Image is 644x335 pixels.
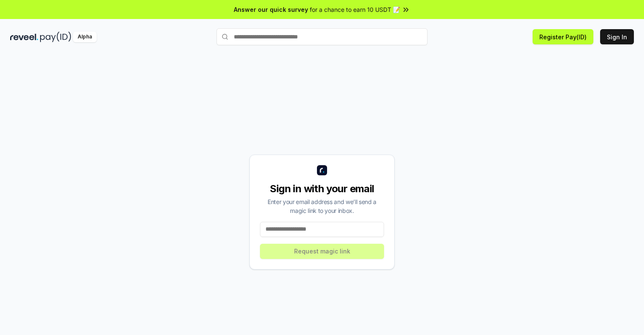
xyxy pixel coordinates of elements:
button: Register Pay(ID) [533,29,593,44]
img: pay_id [40,32,71,42]
div: Enter your email address and we’ll send a magic link to your inbox. [260,197,384,215]
span: for a chance to earn 10 USDT 📝 [310,5,400,14]
div: Sign in with your email [260,182,384,196]
div: Alpha [73,32,97,42]
button: Sign In [600,29,634,44]
img: reveel_dark [10,32,38,42]
img: logo_small [317,165,327,175]
span: Answer our quick survey [234,5,308,14]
